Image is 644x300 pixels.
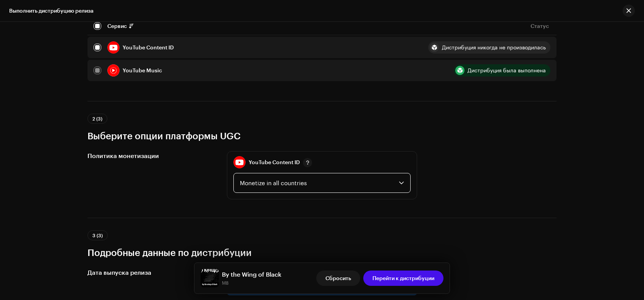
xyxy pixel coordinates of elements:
span: 2 (3) [92,116,102,121]
div: YouTube Music [123,68,162,73]
h5: By the Wing of Black [222,270,282,279]
div: YouTube Content ID [123,45,174,50]
div: Выполнить дистрибуцию релиза [9,8,94,14]
img: 0d0df914-9ba8-4fb7-a591-92746d963fa4 [201,269,219,287]
span: Перейти к дистрибуции [372,271,434,286]
span: Сбросить [325,271,351,286]
h5: Политика монетизации [87,151,215,160]
h3: Подробные данные по дистрибуции [87,246,557,259]
small: By the Wing of Black [222,279,282,287]
div: YouTube Content ID [249,159,300,165]
h3: Выберите опции платформы UGC [87,130,557,142]
div: Дистрибуция была выполнена [468,68,546,73]
button: Перейти к дистрибуции [363,271,443,286]
div: dropdown trigger [399,173,404,192]
span: 3 (3) [92,233,103,238]
h5: Дата выпуска релиза [87,268,215,277]
div: Дистрибуция никогда не производилась [442,45,546,50]
span: Monetize in all countries [240,173,399,192]
button: Сбросить [316,271,360,286]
